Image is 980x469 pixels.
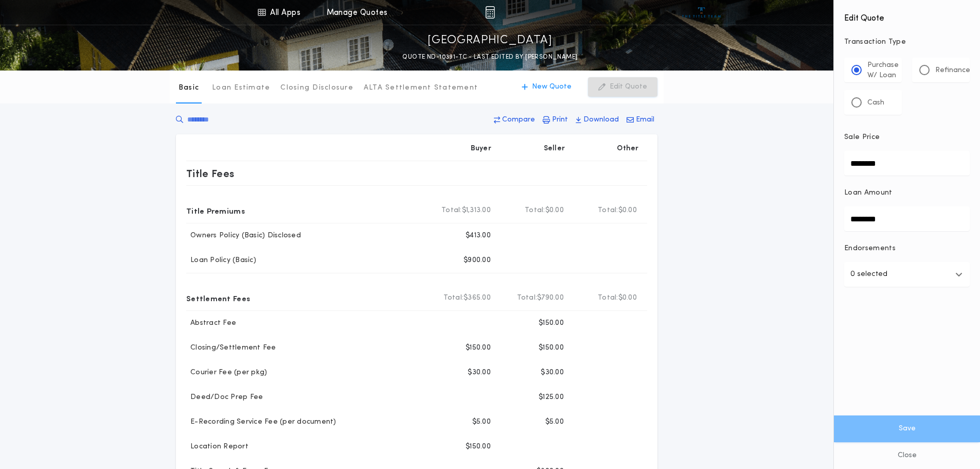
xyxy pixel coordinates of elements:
button: Download [573,111,622,129]
span: $0.00 [618,293,637,303]
p: $413.00 [466,231,491,241]
p: Title Premiums [186,202,245,219]
p: Owners Policy (Basic) Disclosed [186,231,301,241]
button: Edit Quote [588,77,657,97]
p: $5.00 [545,417,564,427]
p: Buyer [471,144,491,154]
b: Total: [443,293,464,303]
p: $900.00 [464,255,491,266]
button: Print [540,111,571,129]
button: 0 selected [844,262,970,287]
p: Email [636,115,654,125]
p: $30.00 [468,368,491,378]
p: Endorsements [844,244,970,254]
p: Loan Policy (Basic) [186,255,256,266]
p: Closing/Settlement Fee [186,343,276,353]
p: $150.00 [466,442,491,452]
input: Loan Amount [844,206,970,231]
b: Total: [598,205,618,216]
p: $150.00 [539,343,564,353]
p: ALTA Settlement Statement [364,83,478,93]
p: Seller [544,144,565,154]
p: Location Report [186,442,248,452]
p: Cash [867,98,884,108]
p: $150.00 [466,343,491,353]
p: Loan Estimate [212,83,270,93]
p: 0 selected [850,268,887,281]
h4: Edit Quote [844,6,970,25]
p: Sale Price [844,132,880,143]
button: Save [834,415,980,442]
img: vs-icon [682,7,721,18]
p: Print [552,115,568,125]
span: $0.00 [618,205,637,216]
p: New Quote [532,82,572,92]
b: Total: [517,293,538,303]
p: $30.00 [541,368,564,378]
p: Abstract Fee [186,318,236,328]
b: Total: [525,205,545,216]
button: Close [834,442,980,469]
p: QUOTE ND-10391-TC - LAST EDITED BY [PERSON_NAME] [402,52,577,62]
p: Transaction Type [844,37,970,47]
p: Other [617,144,639,154]
p: $125.00 [539,392,564,403]
p: Compare [502,115,535,125]
p: Courier Fee (per pkg) [186,368,267,378]
p: Settlement Fees [186,290,250,306]
button: New Quote [511,77,582,97]
span: $0.00 [545,205,564,216]
p: Deed/Doc Prep Fee [186,392,263,403]
p: [GEOGRAPHIC_DATA] [427,32,553,49]
p: $5.00 [472,417,491,427]
button: Compare [491,111,538,129]
p: Loan Amount [844,188,893,198]
p: E-Recording Service Fee (per document) [186,417,336,427]
input: Sale Price [844,151,970,176]
p: Refinance [935,65,970,76]
span: $365.00 [464,293,491,303]
p: Download [583,115,619,125]
b: Total: [441,205,462,216]
span: $1,313.00 [462,205,491,216]
p: Closing Disclosure [280,83,353,93]
p: Basic [179,83,199,93]
button: Email [623,111,657,129]
img: img [485,6,495,19]
p: Title Fees [186,165,235,182]
p: Edit Quote [610,82,647,92]
p: Purchase W/ Loan [867,60,899,81]
p: $150.00 [539,318,564,328]
span: $790.00 [537,293,564,303]
b: Total: [598,293,618,303]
